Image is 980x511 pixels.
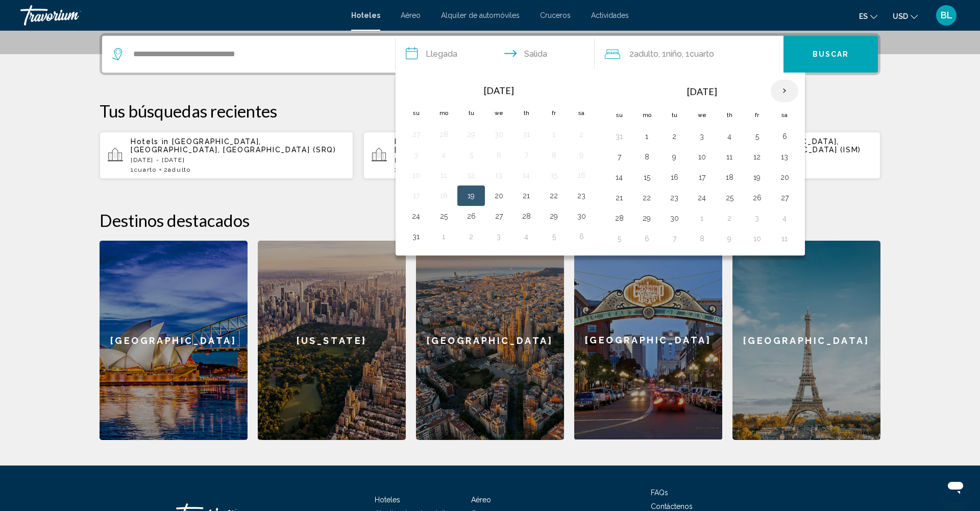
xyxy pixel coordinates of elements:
[666,49,682,59] span: Niño
[100,101,880,121] p: Tus búsquedas recientes
[749,211,765,225] button: Day 3
[491,209,507,223] button: Day 27
[666,211,682,225] button: Day 30
[651,489,668,497] span: FAQs
[491,127,507,142] button: Day 30
[463,168,479,182] button: Day 12
[518,148,534,162] button: Day 7
[732,241,880,440] a: [GEOGRAPHIC_DATA]
[491,189,507,203] button: Day 20
[639,129,655,144] button: Day 1
[540,11,571,19] a: Cruceros
[694,191,710,205] button: Day 24
[776,129,793,144] button: Day 6
[408,229,424,244] button: Day 31
[591,11,629,19] span: Actividades
[694,129,710,144] button: Day 3
[574,241,722,440] a: [GEOGRAPHIC_DATA]
[694,150,710,164] button: Day 10
[694,231,710,246] button: Day 8
[100,210,880,230] h2: Destinos destacados
[518,168,534,182] button: Day 14
[491,229,507,244] button: Day 3
[573,189,590,203] button: Day 23
[546,209,562,223] button: Day 29
[351,11,380,19] span: Hoteles
[408,209,424,223] button: Day 24
[435,168,452,182] button: Day 11
[546,148,562,162] button: Day 8
[546,127,562,142] button: Day 1
[639,211,655,225] button: Day 29
[633,79,771,104] th: [DATE]
[131,137,336,154] span: [GEOGRAPHIC_DATA], [GEOGRAPHIC_DATA], [GEOGRAPHIC_DATA] (SRQ)
[634,49,658,59] span: Adulto
[721,231,738,246] button: Day 9
[395,137,598,154] span: Kissimmee, [GEOGRAPHIC_DATA], [GEOGRAPHIC_DATA], [GEOGRAPHIC_DATA] (ISM)
[518,209,534,223] button: Day 28
[776,191,793,205] button: Day 27
[611,211,627,225] button: Day 28
[639,150,655,164] button: Day 8
[629,47,658,61] span: 2
[573,168,590,182] button: Day 16
[435,209,452,223] button: Day 25
[776,231,793,246] button: Day 11
[690,49,714,59] span: Cuarto
[611,129,627,144] button: Day 31
[611,191,627,205] button: Day 21
[611,170,627,184] button: Day 14
[441,11,520,19] a: Alquiler de automóviles
[721,170,738,184] button: Day 18
[611,150,627,164] button: Day 7
[749,191,765,205] button: Day 26
[595,36,783,73] button: Travelers: 2 adults, 1 child
[611,231,627,246] button: Day 5
[893,12,908,20] span: USD
[666,129,682,144] button: Day 2
[408,189,424,203] button: Day 17
[430,79,568,102] th: [DATE]
[463,127,479,142] button: Day 29
[491,168,507,182] button: Day 13
[518,127,534,142] button: Day 31
[131,166,157,173] span: 1
[813,51,849,59] span: Buscar
[859,12,868,20] span: es
[666,150,682,164] button: Day 9
[435,189,452,203] button: Day 18
[463,189,479,203] button: Day 19
[666,231,682,246] button: Day 7
[435,229,452,244] button: Day 1
[941,10,952,20] span: BL
[100,241,248,440] a: [GEOGRAPHIC_DATA]
[694,170,710,184] button: Day 17
[395,137,433,146] span: Hotels in
[783,36,878,73] button: Buscar
[776,170,793,184] button: Day 20
[168,166,190,173] span: Adulto
[749,170,765,184] button: Day 19
[435,127,452,142] button: Day 28
[721,150,738,164] button: Day 11
[573,148,590,162] button: Day 9
[100,131,353,179] button: Hotels in [GEOGRAPHIC_DATA], [GEOGRAPHIC_DATA], [GEOGRAPHIC_DATA] (SRQ)[DATE] - [DATE]1Cuarto2Adulto
[573,127,590,142] button: Day 2
[771,79,798,103] button: Next month
[471,496,491,504] span: Aéreo
[546,168,562,182] button: Day 15
[463,209,479,223] button: Day 26
[639,170,655,184] button: Day 15
[131,156,345,164] p: [DATE] - [DATE]
[408,127,424,142] button: Day 27
[258,241,406,440] a: [US_STATE]
[666,170,682,184] button: Day 16
[435,148,452,162] button: Day 4
[546,189,562,203] button: Day 22
[639,231,655,246] button: Day 6
[401,11,421,19] span: Aéreo
[408,148,424,162] button: Day 3
[939,470,972,503] iframe: Botón para iniciar la ventana de mensajería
